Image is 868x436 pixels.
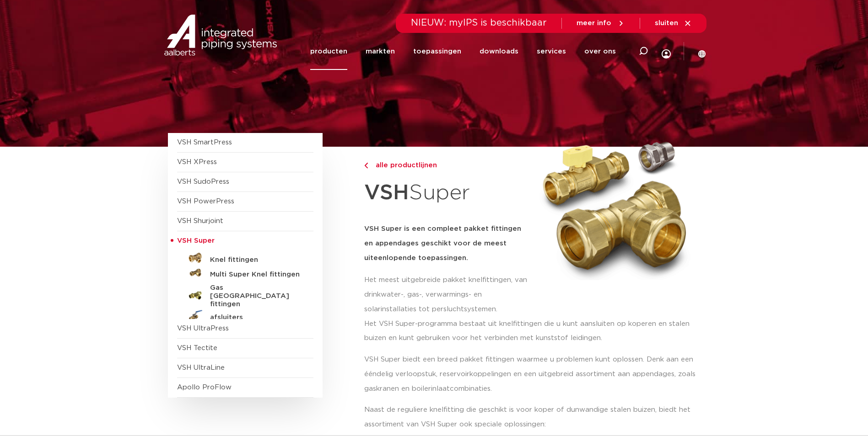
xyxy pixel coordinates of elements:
[177,384,232,391] a: Apollo ProFlow
[210,314,301,322] h5: afsluiters
[177,364,225,371] a: VSH UltraLine
[177,139,232,146] a: VSH SmartPress
[177,237,215,244] span: VSH Super
[177,280,313,308] a: Gas [GEOGRAPHIC_DATA] fittingen
[177,178,229,185] a: VSH SudoPress
[177,345,217,351] a: VSH Tectite
[577,19,625,27] a: meer info
[177,325,229,332] a: VSH UltraPress
[577,20,611,27] span: meer info
[537,33,566,70] a: services
[480,33,518,70] a: downloads
[364,163,368,169] img: chevron-right.svg
[584,33,616,70] a: over ons
[370,162,437,169] span: alle productlijnen
[210,256,301,264] h5: Knel fittingen
[177,266,313,280] a: Multi Super Knel fittingen
[210,284,301,308] h5: Gas [GEOGRAPHIC_DATA] fittingen
[364,403,701,432] p: Naast de reguliere knelfitting die geschikt is voor koper of dunwandige stalen buizen, biedt het ...
[364,160,530,171] a: alle productlijnen
[364,175,530,211] h1: Super
[310,33,347,70] a: producten
[364,273,530,317] p: Het meest uitgebreide pakket knelfittingen, van drinkwater-, gas-, verwarmings- en solarinstallat...
[177,218,223,224] a: VSH Shurjoint
[662,30,671,73] div: my IPS
[177,308,313,323] a: afsluiters
[364,352,701,396] p: VSH Super biedt een breed pakket fittingen waarmee u problemen kunt oplossen. Denk aan een ééndel...
[655,20,678,27] span: sluiten
[655,19,692,27] a: sluiten
[177,198,234,205] a: VSH PowerPress
[210,271,301,279] h5: Multi Super Knel fittingen
[177,251,313,266] a: Knel fittingen
[364,182,409,203] strong: VSH
[364,222,530,266] h5: VSH Super is een compleet pakket fittingen en appendages geschikt voor de meest uiteenlopende toe...
[310,33,616,70] nav: Menu
[177,159,217,165] a: VSH XPress
[364,317,701,346] p: Het VSH Super-programma bestaat uit knelfittingen die u kunt aansluiten op koperen en stalen buiz...
[366,33,395,70] a: markten
[411,18,547,27] span: NIEUW: myIPS is beschikbaar
[413,33,461,70] a: toepassingen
